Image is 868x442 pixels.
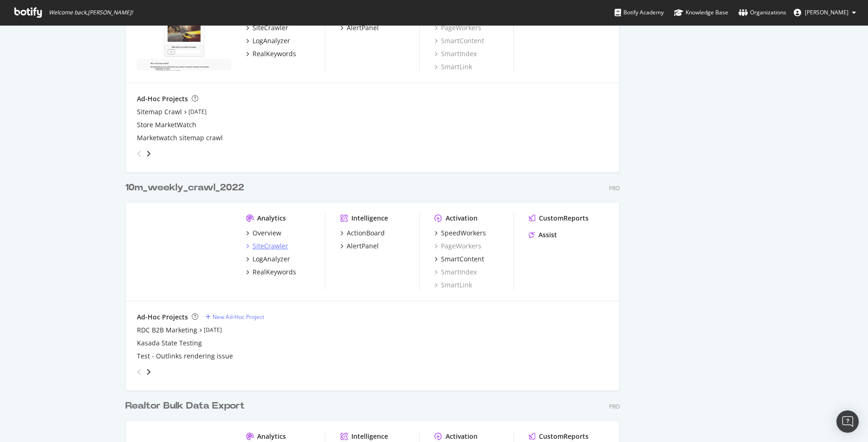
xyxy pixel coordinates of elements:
[246,49,296,58] a: RealKeywords
[246,228,281,238] a: Overview
[434,241,481,251] a: PageWorkers
[434,49,477,58] a: SmartIndex
[340,241,379,251] a: AlertPanel
[538,230,557,240] div: Assist
[539,214,589,223] div: CustomReports
[253,23,288,32] div: SiteCrawler
[446,432,478,441] div: Activation
[340,228,385,238] a: ActionBoard
[133,364,145,379] div: angle-left
[615,8,664,17] div: Botify Academy
[145,367,152,377] div: angle-right
[253,241,288,251] div: SiteCrawler
[347,241,379,251] div: AlertPanel
[246,254,290,264] a: LogAnalyzer
[434,280,472,290] a: SmartLink
[441,254,484,264] div: SmartContent
[674,8,728,17] div: Knowledge Base
[125,399,248,413] a: Realtor Bulk Data Export
[253,49,296,58] div: RealKeywords
[351,432,388,441] div: Intelligence
[137,325,197,335] a: RDC B2B Marketing
[347,228,385,238] div: ActionBoard
[253,228,281,238] div: Overview
[836,410,859,433] div: Open Intercom Messenger
[434,254,484,264] a: SmartContent
[340,23,379,32] a: AlertPanel
[188,108,207,116] a: [DATE]
[49,9,133,16] span: Welcome back, [PERSON_NAME] !
[137,120,196,130] a: Store MarketWatch
[434,23,481,32] a: PageWorkers
[137,133,223,143] a: Marketwatch sitemap crawl
[441,228,486,238] div: SpeedWorkers
[125,181,248,195] a: 10m_weekly_crawl_2022
[529,432,589,441] a: CustomReports
[125,399,245,413] div: Realtor Bulk Data Export
[434,228,486,238] a: SpeedWorkers
[246,36,290,45] a: LogAnalyzer
[529,214,589,223] a: CustomReports
[246,267,296,277] a: RealKeywords
[434,267,477,277] a: SmartIndex
[125,181,244,195] div: 10m_weekly_crawl_2022
[253,267,296,277] div: RealKeywords
[434,36,484,45] a: SmartContent
[529,230,557,240] a: Assist
[137,107,182,117] a: Sitemap Crawl
[257,432,286,441] div: Analytics
[246,241,288,251] a: SiteCrawler
[206,313,264,321] a: New Ad-Hoc Project
[213,313,264,321] div: New Ad-Hoc Project
[786,5,863,20] button: [PERSON_NAME]
[253,254,290,264] div: LogAnalyzer
[137,214,231,289] img: realtor.com
[253,36,290,45] div: LogAnalyzer
[246,23,288,32] a: SiteCrawler
[137,338,202,348] a: Kasada State Testing
[204,326,222,334] a: [DATE]
[137,351,233,361] a: Test - Outlinks rendering issue
[347,23,379,32] div: AlertPanel
[446,214,478,223] div: Activation
[137,94,188,104] div: Ad-Hoc Projects
[145,149,152,158] div: angle-right
[351,214,388,223] div: Intelligence
[539,432,589,441] div: CustomReports
[257,214,286,223] div: Analytics
[805,8,849,16] span: Monika Kulkarni
[609,403,620,410] div: Pro
[738,8,786,17] div: Organizations
[137,312,188,322] div: Ad-Hoc Projects
[434,62,472,71] a: SmartLink
[609,184,620,192] div: Pro
[133,146,145,161] div: angle-left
